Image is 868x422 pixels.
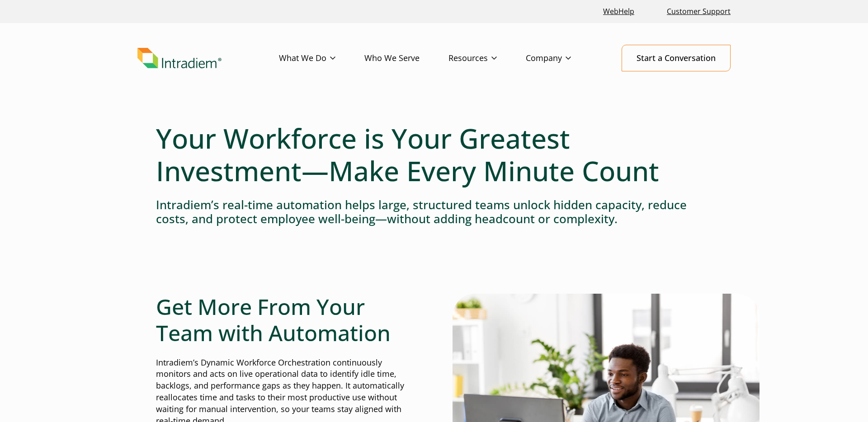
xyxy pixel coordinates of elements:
a: Who We Serve [364,45,448,71]
a: Link opens in a new window [599,2,638,21]
a: Start a Conversation [622,45,731,71]
a: Customer Support [663,2,734,21]
a: Resources [448,45,526,71]
h4: Intradiem’s real-time automation helps large, structured teams unlock hidden capacity, reduce cos... [156,198,712,226]
a: What We Do [279,45,364,71]
a: Company [526,45,600,71]
a: Link to homepage of Intradiem [137,48,279,69]
img: Intradiem [137,48,222,69]
h2: Get More From Your Team with Automation [156,294,415,346]
h1: Your Workforce is Your Greatest Investment—Make Every Minute Count [156,122,712,187]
